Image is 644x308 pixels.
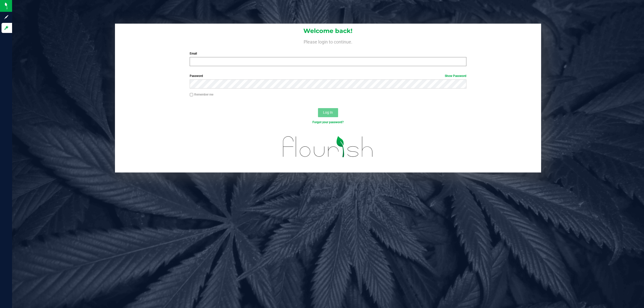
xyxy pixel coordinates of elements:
button: Log In [318,108,338,117]
inline-svg: Sign up [4,15,9,20]
span: Log In [323,110,333,114]
inline-svg: Log in [4,25,9,30]
span: Password [190,74,203,78]
a: Forgot your password? [312,120,344,124]
h4: Please login to continue. [115,38,541,44]
input: Remember me [190,93,193,97]
img: flourish_logo.svg [275,130,381,164]
h1: Welcome back! [115,28,541,34]
a: Show Password [445,74,466,78]
label: Remember me [190,92,213,97]
label: Email [190,51,466,56]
